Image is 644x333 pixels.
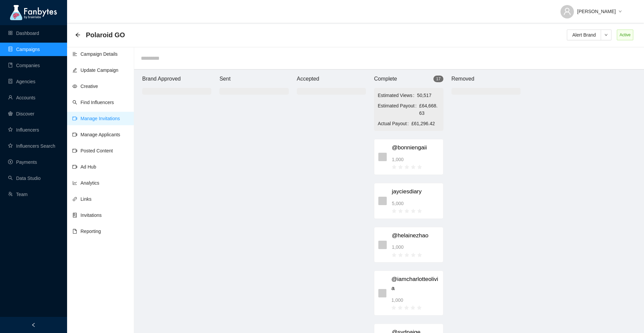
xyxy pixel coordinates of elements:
[404,305,409,310] span: star
[617,30,633,40] span: Active
[75,32,80,38] span: arrow-left
[72,164,96,170] a: video-cameraAd Hub
[72,212,102,218] a: hddInvitations
[398,209,403,213] span: star
[86,30,125,40] span: Polaroid GO
[72,132,120,137] a: video-cameraManage Applicants
[577,8,616,15] span: [PERSON_NAME]
[601,33,611,37] span: down
[392,187,439,196] span: jayciesdiary
[391,296,403,304] span: 1,000
[374,75,397,83] article: Complete
[75,32,80,38] div: Back
[374,227,443,263] div: @helainezhao1,000
[374,183,443,219] div: jayciesdiary5,000
[374,139,443,175] div: @bonniengaii1,000
[411,305,415,310] span: star
[8,31,39,36] a: appstoreDashboard
[8,79,36,84] a: containerAgencies
[405,165,409,170] span: star
[8,63,40,68] a: bookCompanies
[398,253,403,257] span: star
[8,176,41,181] a: searchData Studio
[392,253,396,257] span: star
[412,120,440,127] span: £61,296.42
[392,143,439,152] span: @bonniengaii
[72,51,118,57] a: align-leftCampaign Details
[563,7,571,15] span: user
[72,180,99,186] a: line-chartAnalytics
[142,75,181,83] article: Brand Approved
[405,209,409,213] span: star
[555,3,627,14] button: [PERSON_NAME]down
[419,102,440,117] span: £64,668.63
[8,159,37,165] a: pay-circlePayments
[8,95,36,100] a: userAccounts
[378,120,411,127] span: Actual Payout
[392,165,396,170] span: star
[411,209,416,213] span: star
[392,243,404,251] span: 1,000
[72,67,118,73] a: editUpdate Campaign
[219,75,230,83] article: Sent
[391,305,396,310] span: star
[31,323,36,327] span: left
[451,75,474,83] article: Removed
[378,102,419,117] span: Estimated Payout
[72,229,101,234] a: fileReporting
[297,75,319,83] article: Accepted
[572,31,596,39] span: Alert Brand
[392,156,404,163] span: 1,000
[392,231,439,240] span: @helainezhao
[601,30,611,40] button: down
[72,116,120,121] a: video-cameraManage Invitations
[391,275,439,293] span: @iamcharlotteolivia
[72,100,114,105] a: searchFind Influencers
[398,165,403,170] span: star
[8,192,28,197] a: usergroup-addTeam
[8,127,39,133] a: starInfluencers
[392,209,396,213] span: star
[417,305,422,310] span: star
[436,77,438,81] span: 1
[567,30,601,40] button: Alert Brand
[438,77,441,81] span: 7
[398,305,402,310] span: star
[433,76,443,82] sup: 17
[411,253,416,257] span: star
[8,111,34,116] a: radar-chartDiscover
[8,143,55,149] a: starInfluencers Search
[417,209,422,213] span: star
[417,92,439,99] span: 50,517
[417,253,422,257] span: star
[405,253,409,257] span: star
[619,10,622,14] span: down
[72,196,92,202] a: linkLinks
[374,271,443,315] div: @iamcharlotteolivia1,000
[392,200,404,207] span: 5,000
[417,165,422,170] span: star
[8,47,40,52] a: databaseCampaigns
[72,84,98,89] a: eyeCreative
[72,148,113,153] a: video-cameraPosted Content
[411,165,416,170] span: star
[378,92,417,99] span: Estimated Views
